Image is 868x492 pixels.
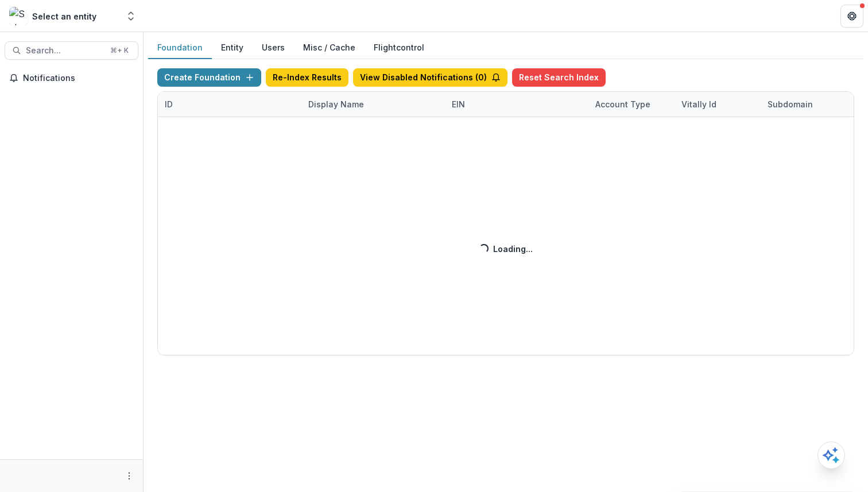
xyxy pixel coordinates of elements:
button: Users [253,37,294,59]
button: Get Help [840,5,863,28]
button: Open entity switcher [123,5,139,28]
span: Notifications [23,73,134,83]
img: Select an entity [9,7,28,25]
a: Flightcontrol [374,41,424,53]
button: More [122,469,136,483]
button: Misc / Cache [294,37,365,59]
span: Search... [26,46,103,56]
button: Entity [212,37,253,59]
button: Notifications [5,69,138,87]
button: Search... [5,41,138,60]
div: Select an entity [32,10,96,22]
div: ⌘ + K [108,44,131,57]
button: Foundation [148,37,212,59]
button: Open AI Assistant [817,441,845,469]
